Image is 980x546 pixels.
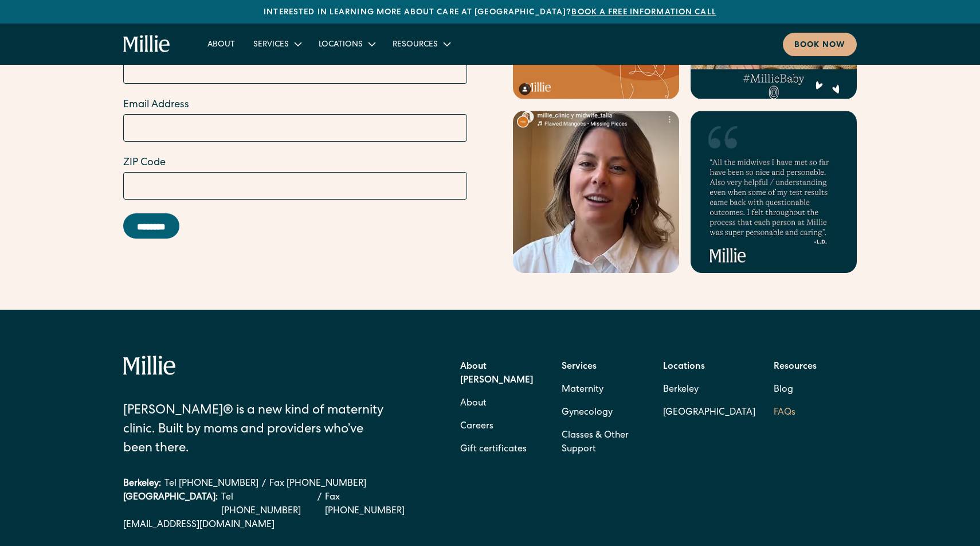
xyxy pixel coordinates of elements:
a: Gift certificates [460,438,527,461]
a: Book now [783,33,857,56]
a: home [123,35,171,53]
a: Classes & Other Support [562,424,645,461]
strong: Resources [774,362,817,372]
a: About [198,34,244,53]
a: Blog [774,379,793,401]
a: Tel [PHONE_NUMBER] [164,477,258,491]
a: Book a free information call [571,9,716,17]
div: Locations [319,39,363,51]
strong: Services [562,362,597,372]
div: Book now [794,40,845,52]
div: Berkeley: [123,477,161,491]
label: ZIP Code [123,155,467,171]
a: Fax [PHONE_NUMBER] [325,491,421,518]
div: Services [253,39,289,51]
div: [PERSON_NAME]® is a new kind of maternity clinic. Built by moms and providers who’ve been there. [123,402,393,459]
label: Email Address [123,97,467,113]
div: Locations [309,34,383,53]
a: About [460,392,487,415]
div: Services [244,34,309,53]
a: Maternity [562,379,603,401]
a: Tel [PHONE_NUMBER] [221,491,314,518]
a: Fax [PHONE_NUMBER] [269,477,366,491]
a: [GEOGRAPHIC_DATA] [663,401,755,424]
div: / [262,477,266,491]
div: Resources [393,39,438,51]
a: Gynecology [562,401,613,424]
a: FAQs [774,401,795,424]
a: [EMAIL_ADDRESS][DOMAIN_NAME] [123,518,421,532]
div: [GEOGRAPHIC_DATA]: [123,491,218,518]
a: Careers [460,415,493,438]
a: Berkeley [663,379,755,401]
div: / [317,491,322,518]
div: Resources [383,34,458,53]
strong: Locations [663,362,705,372]
strong: About [PERSON_NAME] [460,362,533,385]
